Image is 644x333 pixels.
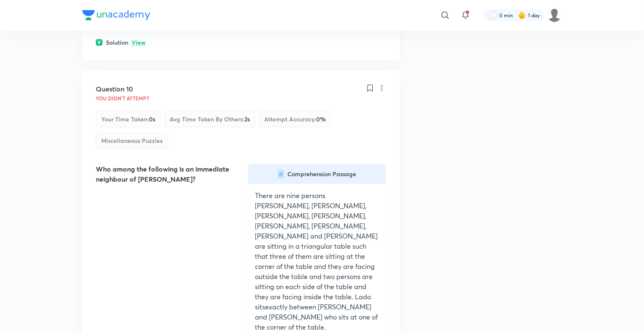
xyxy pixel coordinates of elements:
h6: Solution [106,38,128,47]
img: Company Logo [82,10,150,20]
img: shruti garg [547,8,562,22]
span: 0s [149,115,155,123]
h5: Question 10 [96,84,133,94]
span: 0 % [316,115,326,123]
p: View [132,40,146,46]
h6: Comprehension Passage [288,169,357,179]
img: solution.svg [96,39,103,46]
span: 2s [244,115,250,123]
div: Miscellaneous Puzzles [96,132,168,149]
p: You didn't Attempt [96,96,149,101]
img: comprehension-icon [278,169,284,179]
div: Avg time taken by others : [164,111,255,127]
img: streak [518,11,526,19]
div: Attempt accuracy : [259,111,331,127]
div: Your time taken : [96,111,161,127]
strong: Who among the following is an immediate neighbour of [PERSON_NAME]? [96,164,229,183]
